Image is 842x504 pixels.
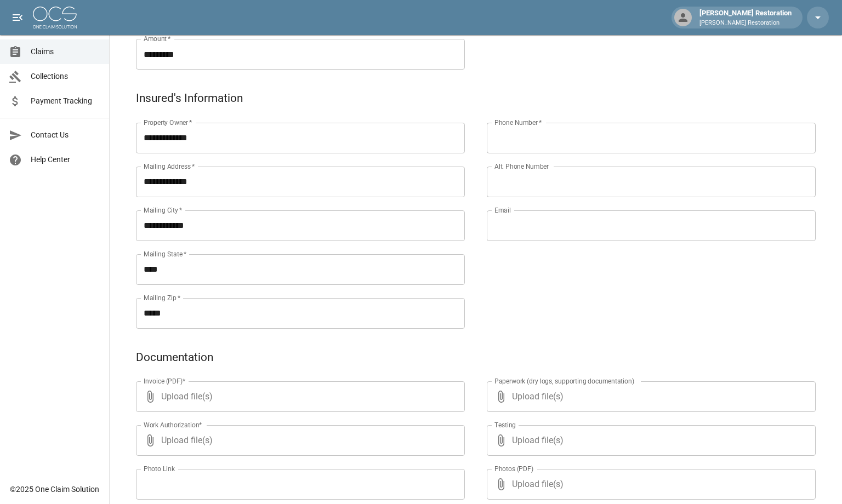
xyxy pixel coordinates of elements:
[494,118,542,127] label: Phone Number
[494,376,634,386] label: Paperwork (dry logs, supporting documentation)
[31,46,100,58] span: Claims
[144,34,171,43] label: Amount
[695,8,796,27] div: [PERSON_NAME] Restoration
[512,425,786,456] span: Upload file(s)
[31,95,100,107] span: Payment Tracking
[144,293,181,302] label: Mailing Zip
[7,7,29,28] button: open drawer
[31,129,100,141] span: Contact Us
[494,420,516,429] label: Testing
[144,464,175,473] label: Photo Link
[699,19,792,28] p: [PERSON_NAME] Restoration
[31,154,100,165] span: Help Center
[144,118,192,127] label: Property Owner
[144,205,183,215] label: Mailing City
[494,464,533,473] label: Photos (PDF)
[31,71,100,82] span: Collections
[144,420,202,429] label: Work Authorization*
[161,425,435,456] span: Upload file(s)
[512,469,786,500] span: Upload file(s)
[494,162,549,171] label: Alt. Phone Number
[10,484,99,495] div: © 2025 One Claim Solution
[144,376,186,386] label: Invoice (PDF)*
[161,381,435,412] span: Upload file(s)
[512,381,786,412] span: Upload file(s)
[144,249,186,259] label: Mailing State
[33,7,77,28] img: ocs-logo-white-transparent.png
[144,162,195,171] label: Mailing Address
[494,205,511,215] label: Email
